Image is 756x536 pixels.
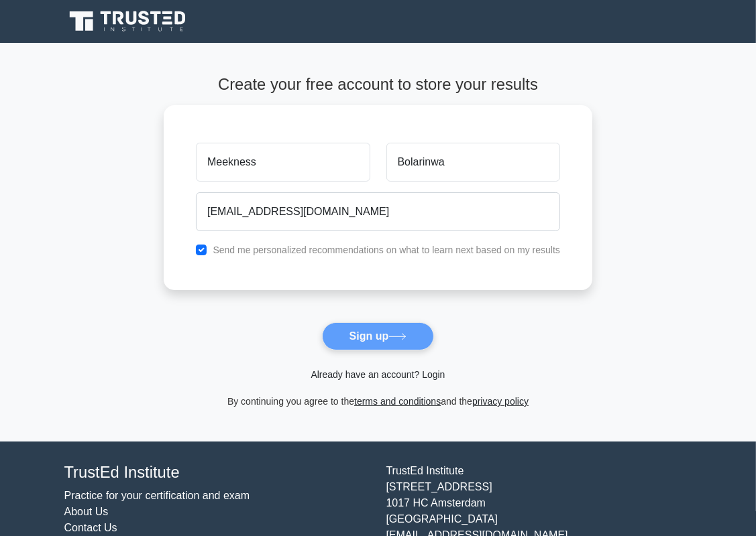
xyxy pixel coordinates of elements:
[64,522,117,533] a: Contact Us
[311,369,445,380] a: Already have an account? Login
[196,143,370,182] input: First name
[64,490,250,501] a: Practice for your certification and exam
[196,192,560,231] input: Email
[213,245,560,255] label: Send me personalized recommendations on what to learn next based on my results
[354,396,441,407] a: terms and conditions
[156,393,600,409] div: By continuing you agree to the and the
[64,463,370,482] h4: TrustEd Institute
[64,506,109,517] a: About Us
[472,396,529,407] a: privacy policy
[164,75,592,94] h4: Create your free account to store your results
[386,143,560,182] input: Last name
